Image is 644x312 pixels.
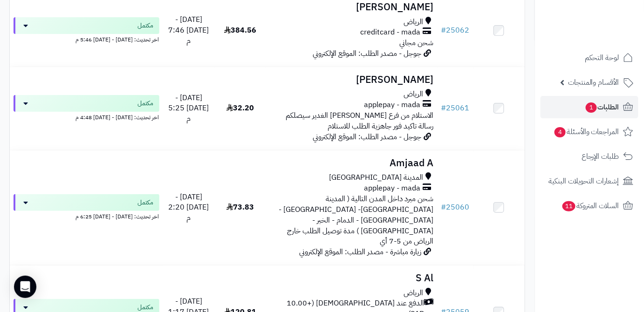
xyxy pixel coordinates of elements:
[441,25,470,36] a: #25062
[270,158,434,169] h3: Amjaad A
[224,25,256,36] span: 384.56
[441,102,446,114] span: #
[329,172,424,183] span: المدينة [GEOGRAPHIC_DATA]
[582,150,619,163] span: طلبات الإرجاع
[313,131,422,142] span: جوجل - مصدر الطلب: الموقع الإلكتروني
[14,211,159,221] div: اخر تحديث: [DATE] - [DATE] 6:25 م
[541,145,638,168] a: طلبات الإرجاع
[168,191,209,224] span: [DATE] - [DATE] 2:20 م
[541,121,638,143] a: المراجعات والأسئلة4
[562,199,619,212] span: السلات المتروكة
[585,101,619,114] span: الطلبات
[270,2,434,13] h3: [PERSON_NAME]
[14,276,36,298] div: Open Intercom Messenger
[226,202,254,213] span: 73.83
[226,102,254,114] span: 32.20
[138,303,154,312] span: مكتمل
[138,198,154,207] span: مكتمل
[168,92,209,125] span: [DATE] - [DATE] 5:25 م
[541,170,638,192] a: إشعارات التحويلات البنكية
[541,96,638,118] a: الطلبات1
[548,175,619,188] span: إشعارات التحويلات البنكية
[404,288,424,298] span: الرياض
[562,201,576,212] span: 11
[400,37,434,48] span: شحن مجاني
[14,112,159,122] div: اخر تحديث: [DATE] - [DATE] 4:48 م
[138,99,154,108] span: مكتمل
[555,127,566,138] span: 4
[585,51,619,64] span: لوحة التحكم
[270,273,434,284] h3: S Al
[441,102,470,114] a: #25061
[279,193,434,247] span: شحن مبرد داخل المدن التالية ( المدينة [GEOGRAPHIC_DATA]- [GEOGRAPHIC_DATA] - [GEOGRAPHIC_DATA] - ...
[441,202,446,213] span: #
[313,48,422,59] span: جوجل - مصدر الطلب: الموقع الإلكتروني
[361,27,421,38] span: creditcard - mada
[168,14,209,47] span: [DATE] - [DATE] 7:46 م
[441,202,470,213] a: #25060
[541,195,638,217] a: السلات المتروكة11
[404,17,424,27] span: الرياض
[14,34,159,44] div: اخر تحديث: [DATE] - [DATE] 5:46 م
[300,246,422,258] span: زيارة مباشرة - مصدر الطلب: الموقع الإلكتروني
[441,25,446,36] span: #
[568,76,619,89] span: الأقسام والمنتجات
[404,89,424,100] span: الرياض
[364,183,421,194] span: applepay - mada
[364,100,421,110] span: applepay - mada
[586,102,597,113] span: 1
[541,47,638,69] a: لوحة التحكم
[286,110,434,132] span: الاستلام من فرع [PERSON_NAME] الغدير سيصلكم رسالة تاكيد فور جاهزية الطلب للاستلام
[554,125,619,138] span: المراجعات والأسئلة
[138,21,154,30] span: مكتمل
[270,75,434,85] h3: [PERSON_NAME]
[581,21,635,41] img: logo-2.png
